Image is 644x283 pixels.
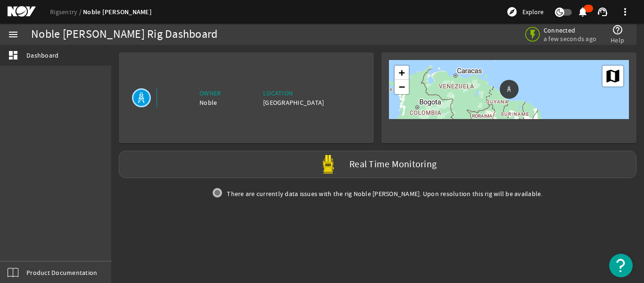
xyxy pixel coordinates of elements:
div: Location [263,88,324,98]
div: Noble [199,98,221,107]
span: + [399,67,405,78]
div: [GEOGRAPHIC_DATA] [263,98,324,107]
button: Open Resource Center [609,254,633,277]
a: Rigsentry [50,8,83,16]
span: Product Documentation [26,268,97,277]
a: Zoom out [395,80,409,94]
a: Zoom in [395,66,409,80]
span: − [399,81,405,93]
span: Explore [522,7,544,17]
mat-icon: explore [506,6,518,17]
span: Help [611,35,624,45]
div: There are currently data issues with the rig Noble [PERSON_NAME]. Upon resolution this rig will b... [115,182,640,206]
mat-icon: support_agent [597,6,608,17]
div: Noble [PERSON_NAME] Rig Dashboard [31,30,217,39]
img: Yellowpod.svg [319,155,338,174]
span: Connected [544,26,596,34]
div: Owner [199,88,221,98]
mat-icon: notifications [577,6,588,17]
button: Explore [503,4,547,19]
a: Layers [603,66,623,86]
img: grey.svg [213,188,222,197]
mat-icon: menu [8,29,19,40]
a: Noble [PERSON_NAME] [83,8,152,17]
mat-icon: help_outline [612,24,623,35]
mat-icon: dashboard [8,50,19,61]
span: a few seconds ago [544,34,596,43]
span: Dashboard [26,51,58,60]
label: Real Time Monitoring [349,160,437,170]
a: Real Time Monitoring [115,151,640,178]
button: more_vert [614,0,636,23]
